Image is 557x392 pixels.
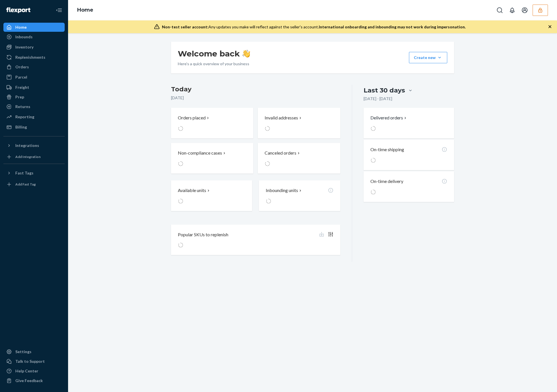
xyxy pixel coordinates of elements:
[319,24,466,29] span: International onboarding and inbounding may not work during impersonation.
[3,92,65,102] a: Prep
[258,143,340,174] button: Canceled orders
[3,141,65,150] button: Integrations
[178,150,222,156] p: Non-compliance cases
[3,123,65,132] a: Billing
[409,52,447,63] button: Create new
[242,50,250,58] img: hand-wave emoji
[265,150,296,156] p: Canceled orders
[370,146,404,153] p: On-time shipping
[15,24,27,30] div: Home
[15,85,29,90] div: Freight
[15,124,27,130] div: Billing
[162,24,466,30] div: Any updates you make will reflect against the seller's account.
[15,378,43,383] div: Give Feedback
[15,143,39,148] div: Integrations
[77,7,93,13] a: Home
[494,5,505,16] button: Open Search Box
[15,114,34,120] div: Reporting
[258,108,340,138] button: Invalid addresses
[178,231,228,238] p: Popular SKUs to replenish
[53,5,65,16] button: Close Navigation
[265,115,298,121] p: Invalid addresses
[6,7,30,13] img: Flexport logo
[171,143,253,174] button: Non-compliance cases
[15,64,29,70] div: Orders
[171,95,340,101] p: [DATE]
[519,5,530,16] button: Open account menu
[15,94,24,100] div: Prep
[3,112,65,121] a: Reporting
[3,73,65,82] a: Parcel
[15,104,30,109] div: Returns
[178,61,250,67] p: Here’s a quick overview of your business
[259,180,340,211] button: Inbounding units
[3,23,65,32] a: Home
[171,85,340,94] h3: Today
[3,43,65,52] a: Inventory
[162,24,208,29] span: Non-test seller account:
[3,366,65,376] a: Help Center
[3,357,65,366] button: Talk to Support
[370,115,408,121] button: Delivered orders
[171,108,253,138] button: Orders placed
[15,154,41,159] div: Add Integration
[3,102,65,111] a: Returns
[15,182,36,187] div: Add Fast Tag
[15,74,27,80] div: Parcel
[15,34,33,40] div: Inbounds
[364,96,392,102] p: [DATE] - [DATE]
[3,376,65,385] button: Give Feedback
[3,180,65,189] a: Add Fast Tag
[507,5,518,16] button: Open notifications
[266,187,298,194] p: Inbounding units
[370,178,403,185] p: On-time delivery
[3,62,65,71] a: Orders
[3,32,65,41] a: Inbounds
[178,49,250,59] h1: Welcome back
[178,187,206,194] p: Available units
[15,170,33,176] div: Fast Tags
[3,53,65,62] a: Replenishments
[73,2,98,18] ol: breadcrumbs
[3,168,65,178] button: Fast Tags
[178,115,206,121] p: Orders placed
[3,152,65,161] a: Add Integration
[15,54,45,60] div: Replenishments
[15,359,45,364] div: Talk to Support
[3,83,65,92] a: Freight
[3,347,65,356] a: Settings
[15,349,31,355] div: Settings
[364,86,405,95] div: Last 30 days
[171,180,252,211] button: Available units
[15,368,38,374] div: Help Center
[15,44,33,50] div: Inventory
